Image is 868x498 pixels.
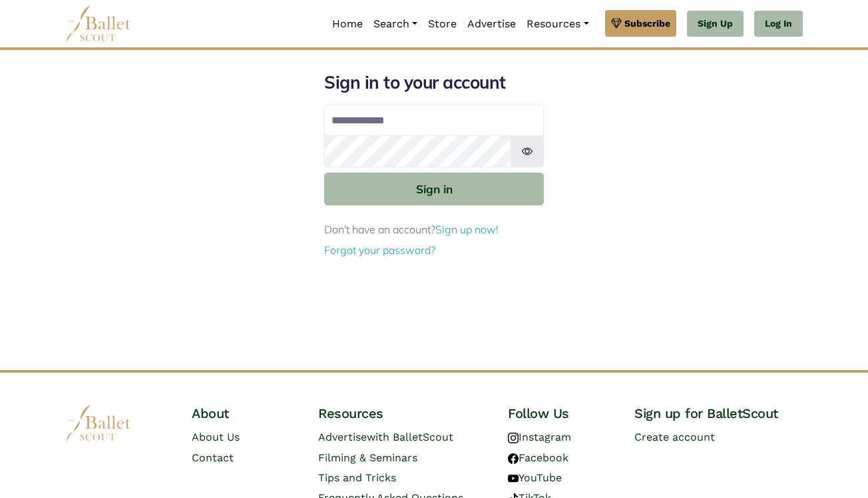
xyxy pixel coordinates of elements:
a: About Us [192,431,240,443]
h4: About [192,405,297,422]
img: gem.svg [611,16,622,31]
span: Subscribe [624,16,670,31]
a: Advertisewith BalletScout [318,431,453,443]
a: Tips and Tricks [318,471,396,484]
a: Sign Up [687,11,744,37]
img: facebook logo [508,453,519,464]
a: Contact [192,451,234,464]
a: Home [327,10,368,38]
a: Log In [754,11,803,37]
p: Don't have an account? [324,221,544,239]
h4: Resources [318,405,487,422]
a: Instagram [508,431,571,443]
a: Resources [521,10,594,38]
a: YouTube [508,471,562,484]
a: Forgot your password? [324,243,435,257]
img: logo [65,405,132,441]
h4: Sign up for BalletScout [634,405,803,422]
a: Advertise [462,10,521,38]
h1: Sign in to your account [324,71,544,94]
a: Create account [634,431,715,443]
span: with BalletScout [367,431,453,443]
a: Filming & Seminars [318,451,417,464]
a: Sign up now! [435,223,499,236]
img: instagram logo [508,433,519,443]
a: Store [423,10,462,38]
button: Sign in [324,173,544,205]
a: Subscribe [605,10,676,37]
a: Search [368,10,423,38]
a: Facebook [508,451,568,464]
h4: Follow Us [508,405,613,422]
img: youtube logo [508,473,519,484]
